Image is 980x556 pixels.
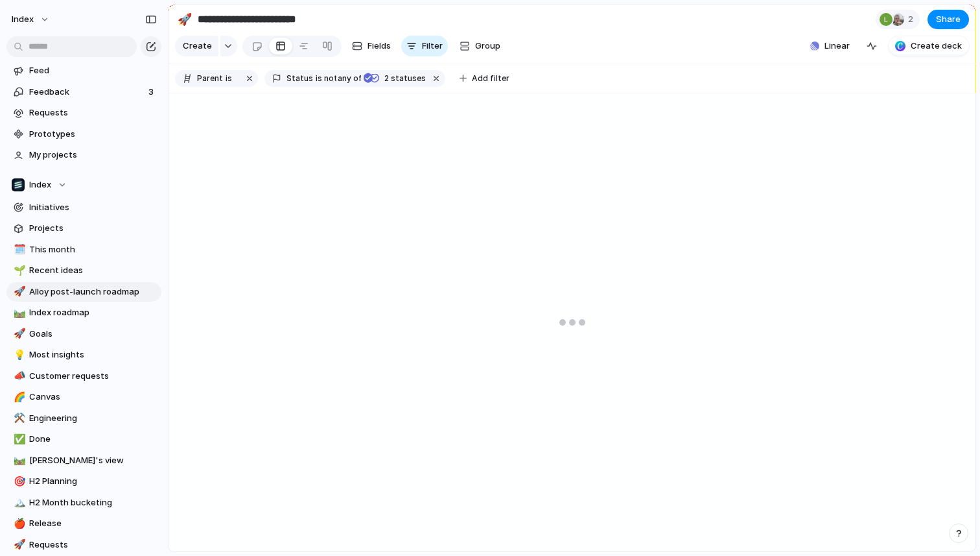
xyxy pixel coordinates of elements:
[6,261,161,280] a: 🌱Recent ideas
[6,145,161,165] a: My projects
[174,9,195,30] button: 🚀
[14,326,23,341] div: 🚀
[6,9,56,30] button: Index
[6,282,161,302] div: 🚀Alloy post-launch roadmap
[29,243,157,256] span: This month
[12,517,25,530] button: 🍎
[6,535,161,555] a: 🚀Requests
[14,348,23,363] div: 💡
[12,454,25,467] button: 🛤️
[12,348,25,361] button: 💡
[29,106,157,119] span: Requests
[12,13,34,26] span: Index
[6,303,161,322] a: 🛤️Index roadmap
[362,71,428,86] button: 2 statuses
[336,73,362,84] span: any of
[6,175,161,195] button: Index
[6,387,161,407] div: 🌈Canvas
[908,13,917,26] span: 2
[12,370,25,383] button: 📣
[422,40,443,53] span: Filter
[14,263,23,278] div: 🌱
[12,391,25,404] button: 🌈
[14,411,23,426] div: ⚒️
[29,496,157,509] span: H2 Month bucketing
[453,36,507,56] button: Group
[14,453,23,468] div: 🛤️
[6,429,161,449] a: ✅Done
[12,264,25,277] button: 🌱
[313,71,364,86] button: isnotany of
[6,240,161,260] div: 🗓️This month
[29,475,157,488] span: H2 Planning
[452,69,517,88] button: Add filter
[29,306,157,319] span: Index roadmap
[380,73,391,83] span: 2
[12,285,25,298] button: 🚀
[12,496,25,509] button: 🏔️
[889,36,969,56] button: Create deck
[6,451,161,470] a: 🛤️[PERSON_NAME]'s view
[475,40,500,53] span: Group
[29,222,157,235] span: Projects
[29,264,157,277] span: Recent ideas
[936,13,961,26] span: Share
[6,198,161,217] a: Initiatives
[401,36,448,56] button: Filter
[12,475,25,488] button: 🎯
[29,412,157,425] span: Engineering
[14,390,23,405] div: 🌈
[6,125,161,144] a: Prototypes
[6,514,161,533] a: 🍎Release
[824,40,850,53] span: Linear
[472,73,509,84] span: Add filter
[29,538,157,551] span: Requests
[29,128,157,141] span: Prototypes
[29,391,157,404] span: Canvas
[6,219,161,238] a: Projects
[14,242,23,257] div: 🗓️
[14,369,23,383] div: 📣
[29,454,157,467] span: [PERSON_NAME]'s view
[805,36,855,56] button: Linear
[6,409,161,428] a: ⚒️Engineering
[14,495,23,510] div: 🏔️
[223,71,235,86] button: is
[29,370,157,383] span: Customer requests
[911,40,962,53] span: Create deck
[29,64,157,77] span: Feed
[6,367,161,386] a: 📣Customer requests
[12,328,25,341] button: 🚀
[14,474,23,489] div: 🎯
[12,538,25,551] button: 🚀
[6,472,161,491] a: 🎯H2 Planning
[6,82,161,102] a: Feedback3
[29,149,157,162] span: My projects
[29,201,157,214] span: Initiatives
[12,412,25,425] button: ⚒️
[6,345,161,365] a: 💡Most insights
[14,306,23,320] div: 🛤️
[226,73,232,84] span: is
[12,433,25,446] button: ✅
[29,285,157,298] span: Alloy post-launch roadmap
[316,73,322,84] span: is
[29,178,51,191] span: Index
[6,324,161,344] a: 🚀Goals
[6,493,161,513] a: 🏔️H2 Month bucketing
[29,433,157,446] span: Done
[29,517,157,530] span: Release
[175,36,218,56] button: Create
[6,103,161,123] a: Requests
[927,10,969,29] button: Share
